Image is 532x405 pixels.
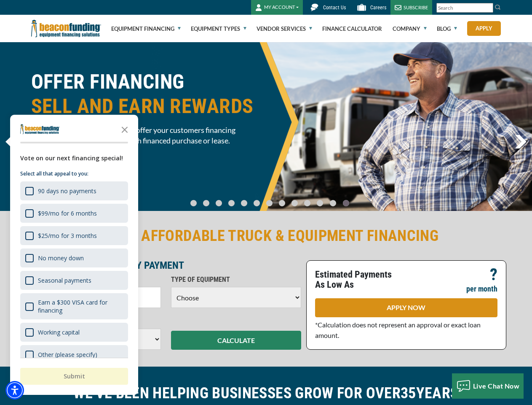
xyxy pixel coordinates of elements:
[31,94,261,119] span: SELL AND EARN REWARDS
[466,284,497,294] p: per month
[264,200,274,207] a: Go To Slide 6
[515,135,527,148] a: next
[5,381,24,400] div: Accessibility Menu
[20,323,128,342] div: Working capital
[370,5,386,11] span: Careers
[20,170,128,178] p: Select all that appeal to you:
[38,232,97,240] div: $25/mo for 3 months
[257,15,312,42] a: Vendor Services
[437,15,457,42] a: Blog
[31,383,501,403] h2: WE'VE BEEN HELPING BUSINESSES GROW FOR OVER YEARS
[5,135,17,148] img: Left Navigator
[495,4,501,11] img: Search
[38,254,84,262] div: No money down
[515,135,527,148] img: Right Navigator
[5,135,17,148] a: previous
[473,382,520,390] span: Live Chat Now
[323,5,346,11] span: Contact Us
[191,15,246,42] a: Equipment Types
[251,200,262,207] a: Go To Slide 5
[20,204,128,223] div: $99/mo for 6 months
[171,275,301,285] p: TYPE OF EQUIPMENT
[38,209,97,217] div: $99/mo for 6 months
[20,368,128,385] button: Submit
[38,187,96,195] div: 90 days no payments
[401,384,416,402] span: 35
[484,5,491,11] a: Clear search text
[328,200,338,207] a: Go To Slide 11
[452,373,524,399] button: Live Chat Now
[315,321,481,339] span: *Calculation does not represent an approval or exact loan amount.
[20,124,60,134] img: Company logo
[20,271,128,290] div: Seasonal payments
[31,260,301,270] p: ESTIMATE YOUR MONTHLY PAYMENT
[201,200,211,207] a: Go To Slide 1
[20,226,128,245] div: $25/mo for 3 months
[31,226,501,246] h2: FAST & AFFORDABLE TRUCK & EQUIPMENT FINANCING
[315,298,497,317] a: APPLY NOW
[20,181,128,200] div: 90 days no payments
[116,121,133,138] button: Close the survey
[171,331,301,350] button: CALCULATE
[277,200,287,207] a: Go To Slide 7
[20,293,128,319] div: Earn a $300 VISA card for financing
[226,200,236,207] a: Go To Slide 3
[302,200,312,207] a: Go To Slide 9
[436,3,493,13] input: Search
[20,154,128,163] div: Vote on our next financing special!
[289,200,299,207] a: Go To Slide 8
[38,351,97,359] div: Other (please specify)
[31,70,261,119] h1: OFFER FINANCING
[20,248,128,267] div: No money down
[31,15,101,42] img: Beacon Funding Corporation logo
[322,15,382,42] a: Finance Calculator
[214,200,224,207] a: Go To Slide 2
[111,15,181,42] a: Equipment Financing
[10,115,138,395] div: Survey
[31,125,261,146] span: Partner with Beacon Funding to offer your customers financing options and earn rewards for each f...
[315,270,401,290] p: Estimated Payments As Low As
[341,200,351,207] a: Go To Slide 12
[38,328,80,336] div: Working capital
[393,15,427,42] a: Company
[315,200,325,207] a: Go To Slide 10
[490,270,497,280] p: ?
[20,345,128,364] div: Other (please specify)
[467,21,501,36] a: Apply
[188,200,198,207] a: Go To Slide 0
[38,298,123,314] div: Earn a $300 VISA card for financing
[239,200,249,207] a: Go To Slide 4
[38,276,91,284] div: Seasonal payments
